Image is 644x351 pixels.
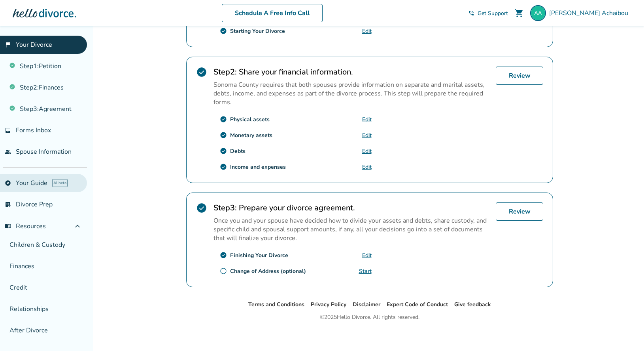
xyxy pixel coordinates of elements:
[213,80,489,107] p: Sonoma County requires that both spouses provide information on separate and marital assets, debt...
[362,147,372,155] a: Edit
[213,202,237,213] strong: Step 3 :
[230,132,272,139] div: Monetary assets
[73,221,82,231] span: expand_less
[220,116,227,123] span: check_circle
[16,126,51,135] span: Forms Inbox
[5,42,11,48] span: flag_2
[213,67,489,77] h2: Share your financial information.
[196,202,207,214] span: check_circle
[5,149,11,155] span: people
[220,147,227,155] span: check_circle
[248,301,304,308] a: Terms and Conditions
[230,267,306,275] div: Change of Address (optional)
[530,5,546,21] img: amy.ennis@gmail.com
[387,301,448,308] a: Expert Code of Conduct
[320,313,419,322] div: © 2025 Hello Divorce. All rights reserved.
[222,4,323,22] a: Schedule A Free Info Call
[220,267,227,275] span: radio_button_unchecked
[52,179,68,187] span: AI beta
[362,163,372,171] a: Edit
[468,10,508,17] a: phone_in_talkGet Support
[353,300,380,309] li: Disclaimer
[220,252,227,259] span: check_circle
[362,252,372,259] a: Edit
[496,67,543,85] a: Review
[549,9,631,17] span: [PERSON_NAME] Achaibou
[5,223,11,229] span: menu_book
[311,301,346,308] a: Privacy Policy
[220,163,227,170] span: check_circle
[5,180,11,186] span: explore
[5,201,11,208] span: list_alt_check
[496,202,543,221] a: Review
[220,132,227,139] span: check_circle
[604,313,644,351] iframe: Chat Widget
[454,300,491,309] li: Give feedback
[230,163,286,171] div: Income and expenses
[362,27,372,35] a: Edit
[213,202,489,213] h2: Prepare your divorce agreement.
[468,10,474,16] span: phone_in_talk
[514,8,524,18] span: shopping_cart
[362,116,372,123] a: Edit
[5,222,46,231] span: Resources
[220,27,227,34] span: check_circle
[359,267,372,275] a: Start
[230,27,285,35] div: Starting Your Divorce
[362,132,372,139] a: Edit
[478,10,508,17] span: Get Support
[5,127,11,134] span: inbox
[213,216,489,242] p: Once you and your spouse have decided how to divide your assets and debts, share custody, and spe...
[230,116,270,123] div: Physical assets
[196,67,207,78] span: check_circle
[230,252,288,259] div: Finishing Your Divorce
[230,147,246,155] div: Debts
[213,67,237,77] strong: Step 2 :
